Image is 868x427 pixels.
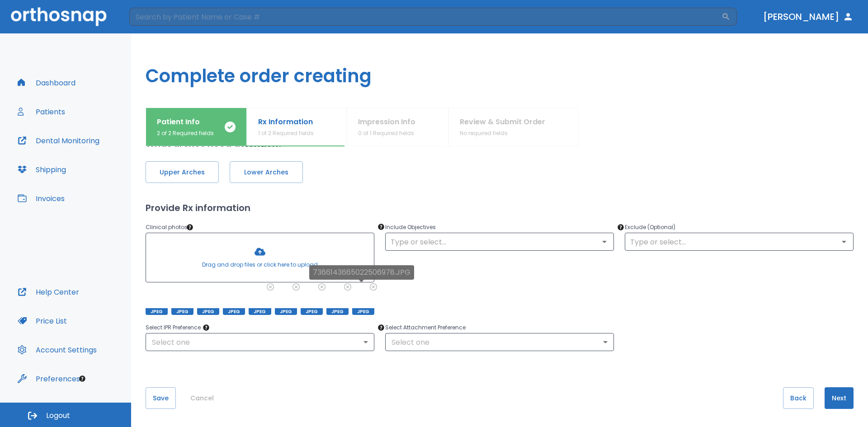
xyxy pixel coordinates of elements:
[146,222,374,233] p: Clinical photos *
[146,333,374,351] div: Select one
[388,235,611,248] input: Type or select...
[313,267,410,278] p: 7366143665022506978.JPG
[627,235,851,248] input: Type or select...
[838,235,850,248] button: Open
[46,411,70,421] span: Logout
[598,235,611,248] button: Open
[146,201,854,215] h2: Provide Rx information
[78,375,86,383] div: Tooltip anchor
[11,7,107,26] img: Orthosnap
[146,322,374,333] p: Select IPR Preference
[146,387,176,409] button: Save
[12,130,105,151] button: Dental Monitoring
[12,368,85,389] button: Preferences
[385,333,614,351] div: Select one
[146,308,168,315] span: JPEG
[223,308,245,315] span: JPEG
[825,387,854,409] button: Next
[12,310,72,332] button: Price List
[157,117,214,127] p: Patient Info
[12,72,81,94] button: Dashboard
[377,223,385,231] div: Tooltip anchor
[230,161,303,183] button: Lower Arches
[129,8,722,26] input: Search by Patient Name or Case #
[385,322,614,333] p: Select Attachment Preference
[258,117,314,127] p: Rx Information
[258,129,314,137] p: 1 of 2 Required fields
[12,281,85,303] button: Help Center
[12,188,70,209] button: Invoices
[131,33,868,108] h1: Complete order creating
[377,324,385,332] div: Tooltip anchor
[301,308,323,315] span: JPEG
[625,222,854,233] p: Exclude (Optional)
[186,223,194,231] div: Tooltip anchor
[202,324,210,332] div: Tooltip anchor
[249,308,271,315] span: JPEG
[617,223,625,231] div: Tooltip anchor
[187,387,217,409] button: Cancel
[783,387,814,409] button: Back
[12,159,71,180] button: Shipping
[326,308,349,315] span: JPEG
[157,129,214,137] p: 2 of 2 Required fields
[155,168,209,177] span: Upper Arches
[197,308,219,315] span: JPEG
[352,308,374,315] span: JPEG
[239,168,293,177] span: Lower Arches
[12,339,102,361] button: Account Settings
[171,308,193,315] span: JPEG
[12,101,71,122] button: Patients
[759,9,857,25] button: [PERSON_NAME]
[385,222,614,233] p: Include Objectives
[275,308,297,315] span: JPEG
[146,161,219,183] button: Upper Arches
